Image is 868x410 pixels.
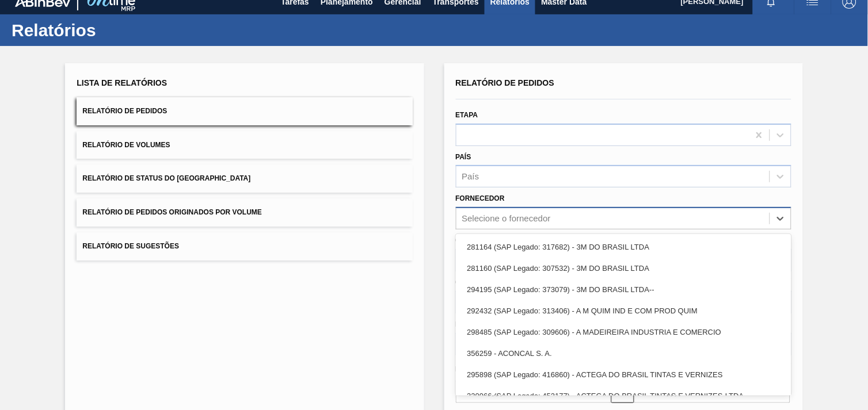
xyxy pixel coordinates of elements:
[456,279,791,300] div: 294195 (SAP Legado: 373079) - 3M DO BRASIL LTDA--
[82,174,250,182] span: Relatório de Status do [GEOGRAPHIC_DATA]
[77,97,412,125] button: Relatório de Pedidos
[456,236,791,258] div: 281164 (SAP Legado: 317682) - 3M DO BRASIL LTDA
[456,111,478,119] label: Etapa
[77,198,412,227] button: Relatório de Pedidos Originados por Volume
[456,194,505,202] label: Fornecedor
[456,343,791,364] div: 356259 - ACONCAL S. A.
[82,208,262,216] span: Relatório de Pedidos Originados por Volume
[12,24,216,37] h1: Relatórios
[456,300,791,321] div: 292432 (SAP Legado: 313406) - A M QUIM IND E COM PROD QUIM
[456,153,471,161] label: País
[77,164,412,193] button: Relatório de Status do [GEOGRAPHIC_DATA]
[456,385,791,407] div: 320966 (SAP Legado: 452177) - ACTEGA DO BRASIL TINTAS E VERNIZES-LTDA.-
[77,78,167,87] span: Lista de Relatórios
[456,258,791,279] div: 281160 (SAP Legado: 307532) - 3M DO BRASIL LTDA
[462,214,551,224] div: Selecione o fornecedor
[456,78,555,87] span: Relatório de Pedidos
[82,242,179,250] span: Relatório de Sugestões
[456,364,791,385] div: 295898 (SAP Legado: 416860) - ACTEGA DO BRASIL TINTAS E VERNIZES
[77,131,412,159] button: Relatório de Volumes
[82,141,170,149] span: Relatório de Volumes
[462,172,479,182] div: País
[456,321,791,343] div: 298485 (SAP Legado: 309606) - A MADEIREIRA INDUSTRIA E COMERCIO
[82,107,167,115] span: Relatório de Pedidos
[77,232,412,260] button: Relatório de Sugestões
